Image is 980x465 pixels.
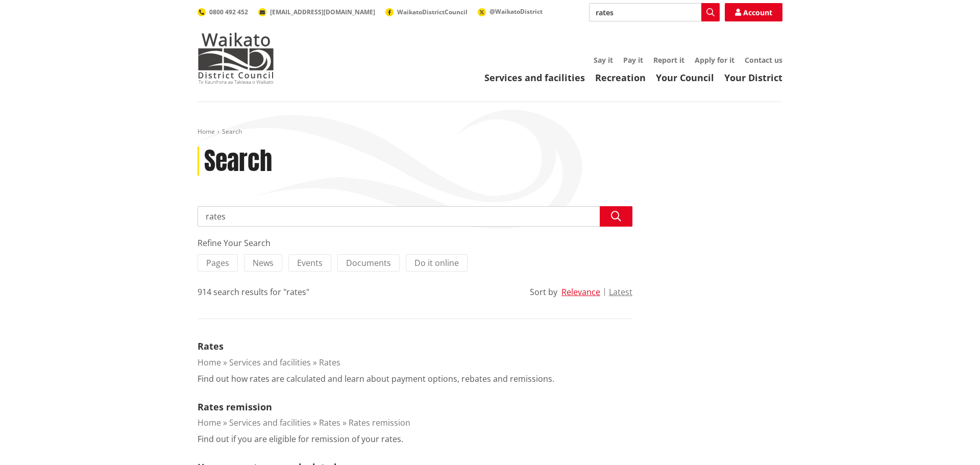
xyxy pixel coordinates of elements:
h1: Search [204,146,272,176]
span: Do it online [414,257,459,268]
a: @WaikatoDistrict [478,7,543,16]
span: 0800 492 452 [209,8,248,16]
a: Home [198,417,221,428]
span: WaikatoDistrictCouncil [397,8,468,16]
a: Rates [319,357,340,368]
span: Pages [206,257,229,268]
span: Search [222,127,242,136]
p: Find out how rates are calculated and learn about payment options, rebates and remissions. [198,373,554,385]
a: [EMAIL_ADDRESS][DOMAIN_NAME] [258,8,375,16]
a: Rates remission [198,401,272,413]
a: Apply for it [695,55,734,65]
a: 0800 492 452 [198,8,248,16]
a: Home [198,357,221,368]
button: Relevance [561,287,600,297]
img: Waikato District Council - Te Kaunihera aa Takiwaa o Waikato [198,33,274,84]
span: Documents [346,257,391,268]
a: Report it [653,55,684,65]
a: Recreation [595,71,646,84]
div: 914 search results for "rates" [198,286,309,298]
a: Services and facilities [484,71,585,84]
a: Services and facilities [229,417,311,428]
input: Search input [589,3,720,21]
a: Contact us [745,55,782,65]
a: Home [198,127,215,136]
a: Pay it [623,55,643,65]
a: Account [725,3,782,21]
a: Say it [594,55,613,65]
p: Find out if you are eligible for remission of your rates. [198,433,403,445]
div: Refine Your Search [198,237,632,249]
span: @WaikatoDistrict [489,7,543,16]
a: Your District [724,71,782,84]
a: Rates [198,340,224,352]
a: Services and facilities [229,357,311,368]
a: WaikatoDistrictCouncil [385,8,468,16]
span: News [253,257,274,268]
a: Rates [319,417,340,428]
input: Search input [198,206,632,227]
span: Events [297,257,323,268]
span: [EMAIL_ADDRESS][DOMAIN_NAME] [270,8,375,16]
button: Latest [609,287,632,297]
div: Sort by [530,286,557,298]
a: Your Council [656,71,714,84]
nav: breadcrumb [198,128,782,136]
a: Rates remission [349,417,410,428]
